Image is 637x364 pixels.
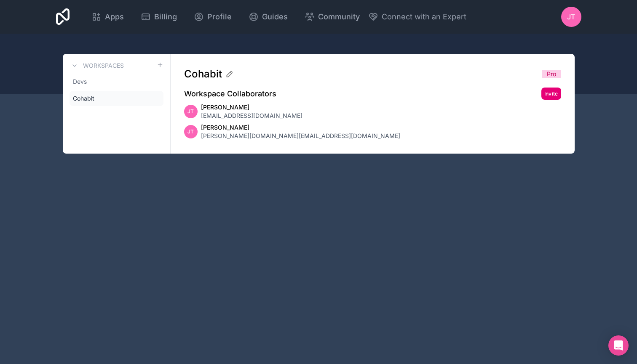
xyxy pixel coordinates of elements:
[547,70,556,78] span: Pro
[184,67,222,81] span: Cohabit
[298,8,367,26] a: Community
[70,61,124,71] a: Workspaces
[207,11,232,23] span: Profile
[567,12,575,22] span: JT
[187,128,194,135] span: JT
[184,88,276,100] h2: Workspace Collaborators
[187,8,238,26] a: Profile
[134,8,184,26] a: Billing
[368,11,466,23] button: Connect with an Expert
[187,108,194,115] span: JT
[73,77,87,86] span: Devs
[73,94,94,103] span: Cohabit
[242,8,294,26] a: Guides
[70,74,163,89] a: Devs
[105,11,124,23] span: Apps
[70,91,163,106] a: Cohabit
[83,61,124,70] h3: Workspaces
[608,335,629,356] div: Open Intercom Messenger
[201,112,302,120] span: [EMAIL_ADDRESS][DOMAIN_NAME]
[201,123,400,132] span: [PERSON_NAME]
[382,11,466,23] span: Connect with an Expert
[154,11,177,23] span: Billing
[201,103,302,112] span: [PERSON_NAME]
[201,132,400,140] span: [PERSON_NAME][DOMAIN_NAME][EMAIL_ADDRESS][DOMAIN_NAME]
[262,11,288,23] span: Guides
[318,11,360,23] span: Community
[85,8,131,26] a: Apps
[541,88,561,100] button: Invite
